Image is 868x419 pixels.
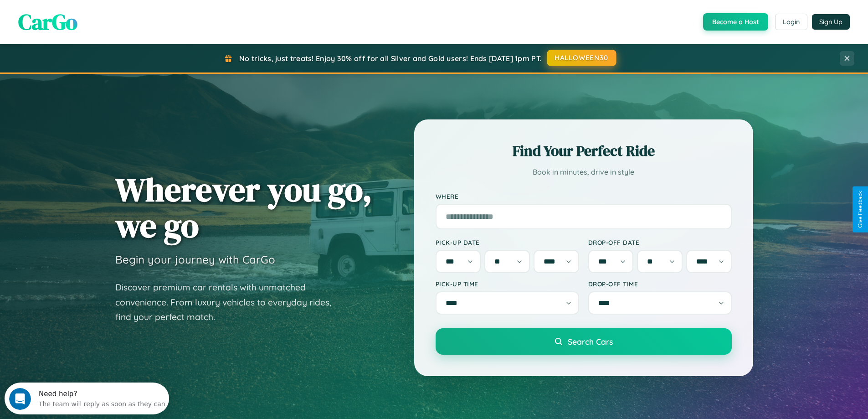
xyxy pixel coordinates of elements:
[812,14,850,30] button: Sign Up
[115,253,275,266] h3: Begin your journey with CarGo
[703,13,768,31] button: Become a Host
[34,15,161,25] div: The team will reply as soon as they can
[34,8,161,15] div: Need help?
[115,171,372,243] h1: Wherever you go, we go
[239,54,542,63] span: No tricks, just treats! Enjoy 30% off for all Silver and Gold users! Ends [DATE] 1pm PT.
[436,328,732,355] button: Search Cars
[857,191,863,228] div: Give Feedback
[9,388,31,410] iframe: Intercom live chat
[436,238,579,246] label: Pick-up Date
[436,141,732,161] h2: Find Your Perfect Ride
[436,166,732,179] p: Book in minutes, drive in style
[5,383,169,414] iframe: Intercom live chat discovery launcher
[115,280,343,325] p: Discover premium car rentals with unmatched convenience. From luxury vehicles to everyday rides, ...
[547,50,616,66] button: HALLOWEEN30
[775,14,807,30] button: Login
[436,280,579,288] label: Pick-up Time
[588,238,732,246] label: Drop-off Date
[568,336,613,347] span: Search Cars
[4,4,169,29] div: Open Intercom Messenger
[588,280,732,288] label: Drop-off Time
[436,192,732,200] label: Where
[18,7,77,37] span: CarGo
